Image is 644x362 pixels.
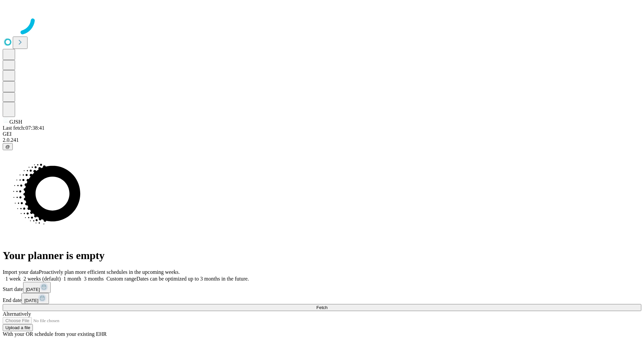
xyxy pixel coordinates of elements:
[106,276,136,282] span: Custom range
[316,305,327,310] span: Fetch
[23,282,51,293] button: [DATE]
[137,276,249,282] span: Dates can be optimized up to 3 months in the future.
[23,276,61,282] span: 2 weeks (default)
[3,269,39,275] span: Import your data
[24,298,38,303] span: [DATE]
[9,119,22,125] span: GJSH
[5,144,10,149] span: @
[3,293,641,304] div: End date
[5,276,21,282] span: 1 week
[39,269,180,275] span: Proactively plan more efficient schedules in the upcoming weeks.
[3,331,107,337] span: With your OR schedule from your existing EHR
[3,131,641,137] div: GEI
[21,293,49,304] button: [DATE]
[3,249,641,262] h1: Your planner is empty
[3,304,641,311] button: Fetch
[3,137,641,143] div: 2.0.241
[84,276,104,282] span: 3 months
[3,143,13,150] button: @
[63,276,81,282] span: 1 month
[3,282,641,293] div: Start date
[3,311,31,317] span: Alternatively
[3,125,45,131] span: Last fetch: 07:38:41
[26,287,40,292] span: [DATE]
[3,324,33,331] button: Upload a file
